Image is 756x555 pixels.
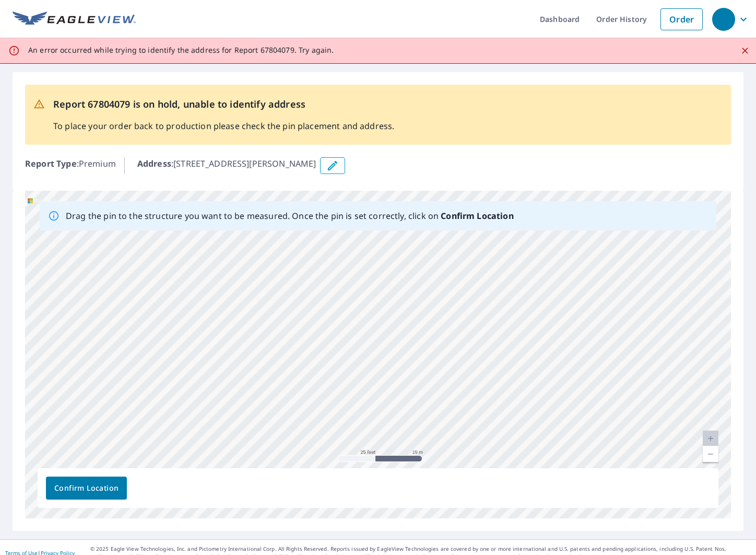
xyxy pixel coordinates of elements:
[53,97,394,111] p: Report 67804079 is on hold, unable to identify address
[738,44,752,57] button: Close
[13,11,136,27] img: EV Logo
[25,157,116,174] p: : Premium
[54,482,119,495] span: Confirm Location
[703,446,718,462] a: Current Level 20, Zoom Out
[137,158,171,169] b: Address
[53,120,394,132] p: To place your order back to production please check the pin placement and address.
[25,158,77,169] b: Report Type
[46,477,127,500] button: Confirm Location
[441,210,513,222] b: Confirm Location
[28,45,334,55] p: An error occurred while trying to identify the address for Report 67804079. Try again.
[703,431,718,446] a: Current Level 20, Zoom In Disabled
[660,8,703,30] a: Order
[137,157,316,174] p: : [STREET_ADDRESS][PERSON_NAME]
[66,210,514,222] p: Drag the pin to the structure you want to be measured. Once the pin is set correctly, click on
